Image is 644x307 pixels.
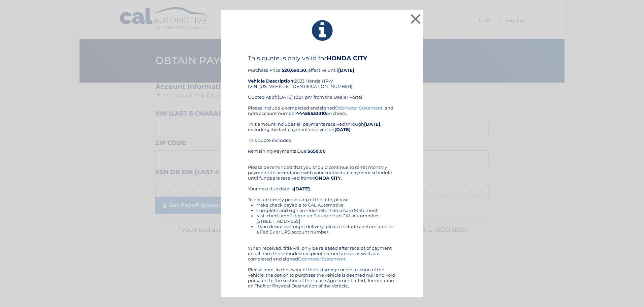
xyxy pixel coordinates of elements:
[298,256,346,262] a: Odometer Statement
[256,224,396,235] li: If you desire overnight delivery, please include a return label or a Fed Ex or UPS account number.
[296,111,326,116] b: 44455533310
[248,55,396,105] div: Purchase Price: , effective until 2023 Honda HR-V (VIN: [US_VEHICLE_IDENTIFICATION_NUMBER]) Quote...
[364,121,380,127] b: [DATE]
[334,127,351,132] b: [DATE]
[294,186,310,191] b: [DATE]
[338,67,354,73] b: [DATE]
[248,55,396,62] h4: This quote is only valid for
[248,78,294,84] strong: Vehicle Description:
[282,67,306,73] b: $20,690.30
[326,55,367,62] b: HONDA CITY
[290,213,337,218] a: Odometer Statement
[248,137,396,159] div: This quote includes: Remaining Payments Due:
[308,148,326,154] b: $658.00
[335,105,383,111] a: Odometer Statement
[256,213,396,224] li: Mail check and to CAL Automotive, [STREET_ADDRESS]
[409,12,422,26] button: ×
[311,175,341,181] b: HONDA CITY
[256,202,396,208] li: Make check payable to CAL Automotive
[256,208,396,213] li: Complete and sign an Odometer Disclosure Statement
[248,105,396,288] div: Please include a completed and signed , and note account number on check. This amount includes al...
